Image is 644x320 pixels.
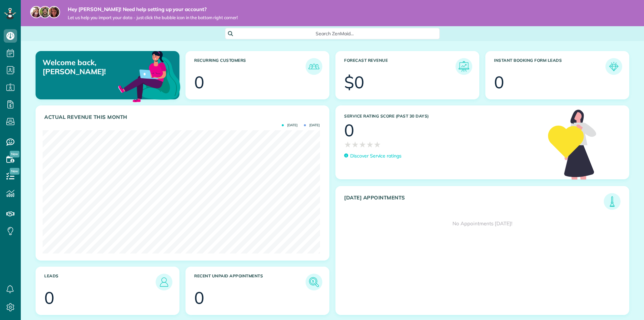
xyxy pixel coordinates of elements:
img: icon_form_leads-04211a6a04a5b2264e4ee56bc0799ec3eb69b7e499cbb523a139df1d13a81ae0.png [607,60,621,73]
h3: Forecast Revenue [344,58,455,75]
strong: Hey [PERSON_NAME]! Need help setting up your account? [68,6,238,13]
span: Let us help you import your data - just click the bubble icon in the bottom right corner! [68,15,238,20]
img: icon_forecast_revenue-8c13a41c7ed35a8dcfafea3cbb826a0462acb37728057bba2d056411b612bbbe.png [457,60,471,73]
img: dashboard_welcome-42a62b7d889689a78055ac9021e634bf52bae3f8056760290aed330b23ab8690.png [117,43,182,108]
span: ★ [352,139,359,150]
h3: Service Rating score (past 30 days) [344,114,541,119]
span: ★ [374,139,381,150]
div: $0 [344,74,364,91]
div: 0 [44,289,54,306]
p: Discover Service ratings [350,152,401,159]
div: 0 [194,74,204,91]
img: maria-72a9807cf96188c08ef61303f053569d2e2a8a1cde33d635c8a3ac13582a053d.jpg [30,6,42,18]
span: [DATE] [304,124,320,127]
h3: Instant Booking Form Leads [494,58,605,75]
div: 0 [494,74,504,91]
img: michelle-19f622bdf1676172e81f8f8fba1fb50e276960ebfe0243fe18214015130c80e4.jpg [48,6,60,18]
img: icon_leads-1bed01f49abd5b7fead27621c3d59655bb73ed531f8eeb49469d10e621d6b896.png [157,275,171,289]
h3: [DATE] Appointments [344,195,604,210]
span: ★ [366,139,374,150]
div: No Appointments [DATE]! [336,210,629,237]
h3: Actual Revenue this month [44,114,322,120]
div: 0 [194,289,204,306]
span: [DATE] [282,124,298,127]
span: New [10,151,19,157]
img: icon_recurring_customers-cf858462ba22bcd05b5a5880d41d6543d210077de5bb9ebc9590e49fd87d84ed.png [307,60,321,73]
span: New [10,168,19,175]
a: Discover Service ratings [344,152,401,159]
h3: Recurring Customers [194,58,306,75]
h3: Leads [44,274,156,290]
span: ★ [359,139,366,150]
h3: Recent unpaid appointments [194,274,306,290]
img: jorge-587dff0eeaa6aab1f244e6dc62b8924c3b6ad411094392a53c71c6c4a576187d.jpg [39,6,51,18]
div: 0 [344,122,354,139]
img: icon_todays_appointments-901f7ab196bb0bea1936b74009e4eb5ffbc2d2711fa7634e0d609ed5ef32b18b.png [605,195,619,208]
p: Welcome back, [PERSON_NAME]! [43,58,133,76]
img: icon_unpaid_appointments-47b8ce3997adf2238b356f14209ab4cced10bd1f174958f3ca8f1d0dd7fffeee.png [307,275,321,289]
span: ★ [344,139,352,150]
